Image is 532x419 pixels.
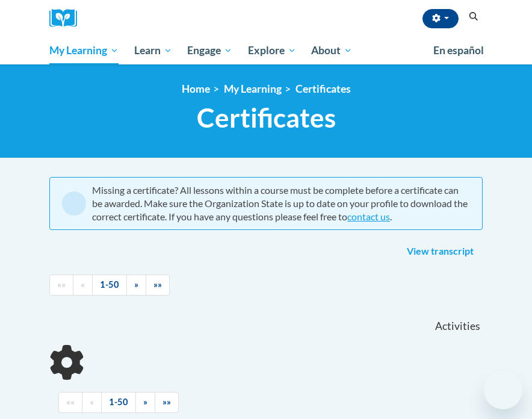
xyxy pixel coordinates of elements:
[311,43,352,58] span: About
[49,9,85,28] img: Logo brand
[92,275,127,296] a: 1-50
[155,392,179,413] a: End
[92,184,470,223] div: Missing a certificate? All lessons within a course must be complete before a certificate can be a...
[143,397,147,407] span: »
[304,37,360,64] a: About
[224,82,282,95] a: My Learning
[49,9,85,28] a: Cox Campus
[134,43,172,58] span: Learn
[73,275,93,296] a: Previous
[49,43,119,58] span: My Learning
[81,279,85,290] span: «
[58,392,82,413] a: Begining
[465,10,483,24] button: Search
[126,37,180,64] a: Learn
[134,279,138,290] span: »
[248,43,296,58] span: Explore
[82,392,102,413] a: Previous
[153,279,162,290] span: »»
[40,37,492,64] div: Main menu
[433,44,484,57] span: En español
[135,392,155,413] a: Next
[484,371,522,409] iframe: Button to launch messaging window
[126,275,146,296] a: Next
[435,320,480,333] span: Activities
[57,279,66,290] span: ««
[422,9,459,28] button: Account Settings
[179,37,240,64] a: Engage
[425,38,492,63] a: En español
[101,392,136,413] a: 1-50
[240,37,304,64] a: Explore
[90,397,94,407] span: «
[66,397,75,407] span: ««
[146,275,170,296] a: End
[295,82,351,95] a: Certificates
[197,102,336,134] span: Certificates
[42,37,126,64] a: My Learning
[182,82,210,95] a: Home
[187,43,232,58] span: Engage
[162,397,171,407] span: »»
[398,242,483,261] a: View transcript
[347,211,390,222] a: contact us
[49,275,73,296] a: Begining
